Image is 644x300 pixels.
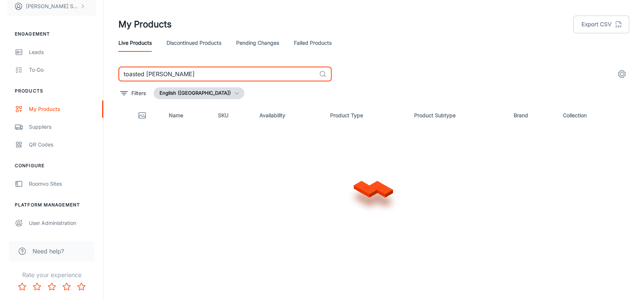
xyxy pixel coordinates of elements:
div: QR Codes [29,141,96,149]
div: Roomvo Sites [29,180,96,188]
div: My Products [29,105,96,113]
th: Availability [254,105,324,126]
div: To-do [29,66,96,74]
th: Collection [557,105,629,126]
button: filter [118,87,148,99]
button: English ([GEOGRAPHIC_DATA]) [154,87,244,99]
a: Live Products [118,34,152,52]
th: Product Subtype [408,105,508,126]
button: Rate 3 star [44,279,59,294]
h1: My Products [118,18,172,31]
a: Failed Products [294,34,332,52]
button: Rate 1 star [15,279,30,294]
input: Search [118,67,316,81]
p: Rate your experience [6,270,97,279]
p: Filters [131,89,146,97]
a: Discontinued Products [167,34,221,52]
button: Rate 2 star [30,279,44,294]
div: Leads [29,48,96,56]
div: Suppliers [29,123,96,131]
th: Name [163,105,212,126]
button: Rate 5 star [74,279,89,294]
th: Brand [508,105,557,126]
button: Export CSV [573,16,629,33]
th: Product Type [324,105,408,126]
p: [PERSON_NAME] Shiner [26,2,78,10]
th: SKU [212,105,254,126]
svg: Thumbnail [138,111,147,120]
a: Pending Changes [236,34,279,52]
button: settings [614,67,629,81]
button: Rate 4 star [59,279,74,294]
div: User Administration [29,219,96,227]
span: Need help? [33,247,64,256]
